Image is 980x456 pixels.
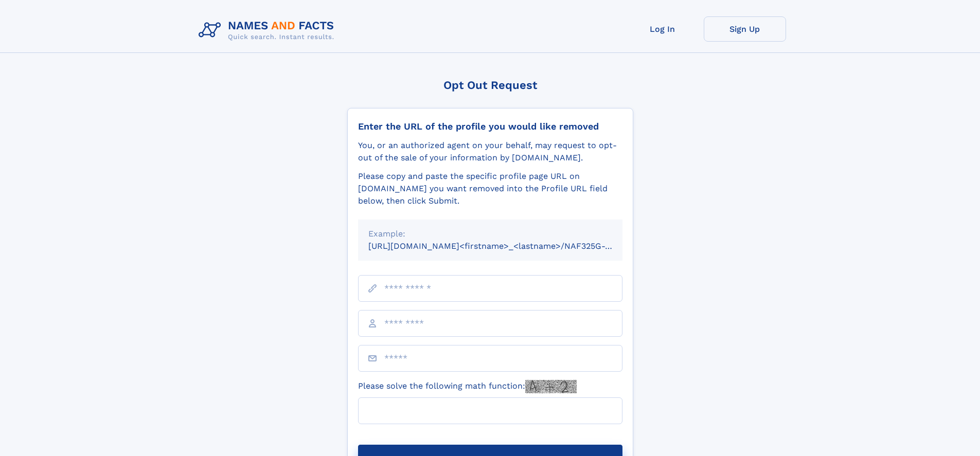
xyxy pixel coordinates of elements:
[704,16,786,42] a: Sign Up
[368,241,642,251] small: [URL][DOMAIN_NAME]<firstname>_<lastname>/NAF325G-xxxxxxxx
[358,139,622,164] div: You, or an authorized agent on your behalf, may request to opt-out of the sale of your informatio...
[358,170,622,207] div: Please copy and paste the specific profile page URL on [DOMAIN_NAME] you want removed into the Pr...
[347,79,633,92] div: Opt Out Request
[194,16,343,44] img: Logo Names and Facts
[621,16,704,42] a: Log In
[358,380,577,393] label: Please solve the following math function:
[358,121,622,132] div: Enter the URL of the profile you would like removed
[368,228,612,240] div: Example:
